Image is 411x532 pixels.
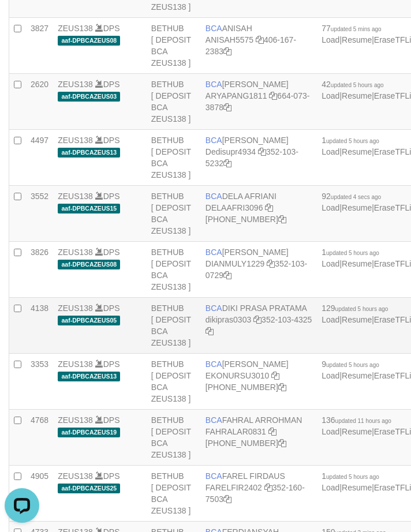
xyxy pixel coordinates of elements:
td: BETHUB [ DEPOSIT BCA ZEUS138 ] [147,354,201,410]
span: updated 11 hours ago [335,418,391,424]
td: BETHUB [ DEPOSIT BCA ZEUS138 ] [147,466,201,522]
a: ZEUS138 [58,136,93,145]
a: Copy DELAAFRI3096 to clipboard [265,203,273,212]
span: 9 [322,359,379,369]
span: aaf-DPBCAZEUS19 [58,428,120,437]
a: Copy 8692458639 to clipboard [278,215,286,224]
td: 4905 [26,466,53,522]
a: Load [322,259,339,268]
td: [PERSON_NAME] 352-103-5232 [201,130,317,186]
a: ZEUS138 [58,24,93,33]
td: [PERSON_NAME] 352-103-0729 [201,242,317,298]
span: aaf-DPBCAZEUS13 [58,372,120,381]
a: Copy ARYAPANG1811 to clipboard [269,91,277,100]
a: Copy 4062302392 to clipboard [278,383,286,392]
a: ZEUS138 [58,192,93,201]
a: Copy FARELFIR2402 to clipboard [264,483,272,492]
span: updated 5 hours ago [326,138,379,144]
a: Load [322,91,339,100]
span: updated 5 hours ago [326,250,379,256]
td: FAHRAL ARROHMAN [PHONE_NUMBER] [201,410,317,466]
td: BETHUB [ DEPOSIT BCA ZEUS138 ] [147,186,201,242]
span: updated 5 hours ago [326,362,379,368]
a: Copy EKONURSU3010 to clipboard [271,371,279,380]
td: 3552 [26,186,53,242]
a: Load [322,371,339,380]
a: DELAAFRI3096 [206,203,263,212]
td: [PERSON_NAME] 664-073-3878 [201,74,317,130]
a: Resume [342,315,372,324]
td: 4497 [26,130,53,186]
a: ZEUS138 [58,248,93,257]
span: BCA [206,248,222,257]
td: FAREL FIRDAUS 352-160-7503 [201,466,317,522]
a: ANISAH5575 [206,35,253,44]
a: ZEUS138 [58,359,93,369]
span: aaf-DPBCAZEUS15 [58,204,120,213]
a: Load [322,147,339,156]
span: BCA [206,359,222,369]
a: Copy dikipras0303 to clipboard [253,315,261,324]
a: Copy 3521035232 to clipboard [223,159,231,168]
a: Load [322,315,339,324]
span: updated 5 hours ago [331,82,384,88]
a: ARYAPANG1811 [206,91,267,100]
span: 129 [322,304,388,313]
a: Copy DIANMULY1229 to clipboard [267,259,275,268]
a: Load [322,427,339,436]
span: aaf-DPBCAZEUS25 [58,484,120,493]
td: DPS [53,242,147,298]
td: BETHUB [ DEPOSIT BCA ZEUS138 ] [147,298,201,354]
span: 1 [322,471,379,481]
span: aaf-DPBCAZEUS13 [58,148,120,158]
a: Resume [342,91,372,100]
a: Copy 3521034325 to clipboard [206,327,214,336]
span: aaf-DPBCAZEUS03 [58,92,120,102]
span: BCA [206,80,222,89]
a: ZEUS138 [58,415,93,425]
a: Copy Dedisupr4934 to clipboard [258,147,266,156]
span: updated 5 hours ago [335,306,388,312]
a: Resume [342,371,372,380]
span: BCA [206,136,222,145]
a: Copy ANISAH5575 to clipboard [256,35,264,44]
a: Copy 3521030729 to clipboard [223,271,231,280]
td: 3353 [26,354,53,410]
a: Resume [342,483,372,492]
span: aaf-DPBCAZEUS08 [58,260,120,269]
td: DPS [53,130,147,186]
td: BETHUB [ DEPOSIT BCA ZEUS138 ] [147,410,201,466]
td: DPS [53,410,147,466]
a: Load [322,203,339,212]
a: Load [322,483,339,492]
td: 2620 [26,74,53,130]
a: Resume [342,427,372,436]
td: DIKI PRASA PRATAMA 352-103-4325 [201,298,317,354]
a: Resume [342,259,372,268]
td: DPS [53,186,147,242]
a: Copy 5665095158 to clipboard [278,439,286,448]
td: DPS [53,298,147,354]
span: aaf-DPBCAZEUS05 [58,316,120,325]
span: updated 4 secs ago [331,194,381,200]
a: ZEUS138 [58,471,93,481]
a: Copy 3521607503 to clipboard [223,494,231,504]
a: Copy FAHRALAR0831 to clipboard [268,427,277,436]
span: 136 [322,415,391,425]
a: ZEUS138 [58,80,93,89]
span: 42 [322,80,383,89]
span: BCA [206,24,222,33]
button: Open LiveChat chat widget [5,5,39,39]
td: DPS [53,354,147,410]
span: 1 [322,248,379,257]
td: 4138 [26,298,53,354]
td: 4768 [26,410,53,466]
span: updated 5 hours ago [326,474,379,480]
span: 92 [322,192,381,201]
td: BETHUB [ DEPOSIT BCA ZEUS138 ] [147,74,201,130]
a: Dedisupr4934 [206,147,256,156]
td: DPS [53,466,147,522]
span: aaf-DPBCAZEUS08 [58,36,120,46]
td: ANISAH 406-167-2383 [201,18,317,74]
a: Resume [342,203,372,212]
